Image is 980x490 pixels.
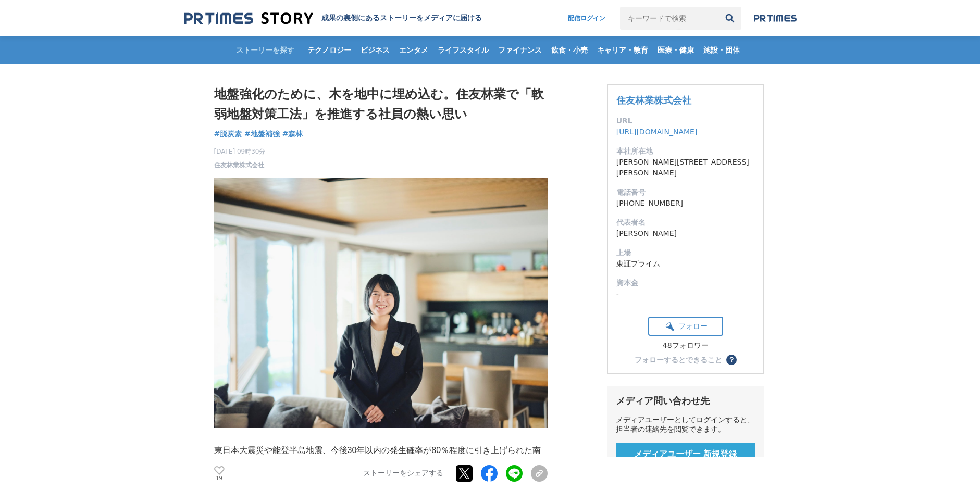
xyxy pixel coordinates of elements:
dd: [PERSON_NAME][STREET_ADDRESS][PERSON_NAME] [616,157,755,179]
div: フォローするとできること [635,356,722,363]
a: 住友林業株式会社 [616,95,691,106]
span: 医療・健康 [653,45,698,55]
dt: 代表者名 [616,217,755,228]
dt: 上場 [616,247,755,258]
dt: 電話番号 [616,187,755,198]
img: thumbnail_5387bf90-cf15-11ef-b09f-9b8a018b9906.jpg [214,178,548,428]
a: ライフスタイル [433,36,493,64]
input: キーワードで検索 [620,7,718,30]
span: #脱炭素 [214,129,242,139]
dt: URL [616,116,755,127]
span: 施設・団体 [699,45,744,55]
div: メディア問い合わせ先 [616,395,755,407]
a: テクノロジー [303,36,355,64]
p: ストーリーをシェアする [363,469,443,479]
span: ライフスタイル [433,45,493,55]
div: メディアユーザーとしてログインすると、担当者の連絡先を閲覧できます。 [616,416,755,434]
dd: 東証プライム [616,258,755,269]
dd: [PHONE_NUMBER] [616,198,755,209]
span: テクノロジー [303,45,355,55]
a: 成果の裏側にあるストーリーをメディアに届ける 成果の裏側にあるストーリーをメディアに届ける [184,11,482,26]
span: ？ [728,356,735,363]
a: 施設・団体 [699,36,744,64]
span: ファイナンス [494,45,546,55]
div: 48フォロワー [648,341,723,350]
img: prtimes [754,14,797,22]
a: エンタメ [395,36,432,64]
a: [URL][DOMAIN_NAME] [616,128,698,136]
span: エンタメ [395,45,432,55]
a: 配信ログイン [557,7,616,30]
span: #森林 [282,129,303,139]
span: ビジネス [356,45,394,55]
a: ファイナンス [494,36,546,64]
dd: - [616,288,755,299]
span: #地盤補強 [244,129,280,139]
button: フォロー [648,317,723,336]
a: キャリア・教育 [593,36,652,64]
a: #地盤補強 [244,129,280,140]
a: 飲食・小売 [547,36,592,64]
span: 飲食・小売 [547,45,592,55]
p: 東日本大震災や能登半島地震、今後30年以内の発生確率が80％程度に引き上げられた南海トラフ地震──。プレートが複数ぶつかり、地震が避けられない日本において、地盤対策の重要性と緊急性が高まっている。 [214,443,548,488]
p: 19 [214,476,225,481]
a: #脱炭素 [214,129,242,140]
button: ？ [726,355,737,365]
dt: 資本金 [616,278,755,288]
span: メディアユーザー 新規登録 [634,449,737,460]
span: [DATE] 09時30分 [214,147,266,156]
dt: 本社所在地 [616,146,755,157]
img: 成果の裏側にあるストーリーをメディアに届ける [184,11,313,26]
dd: [PERSON_NAME] [616,228,755,239]
a: #森林 [282,129,303,140]
a: 住友林業株式会社 [214,160,264,170]
a: 医療・健康 [653,36,698,64]
a: ビジネス [356,36,394,64]
h2: 成果の裏側にあるストーリーをメディアに届ける [321,14,482,23]
h1: 地盤強化のために、木を地中に埋め込む。住友林業で「軟弱地盤対策工法」を推進する社員の熱い思い [214,84,548,124]
button: 検索 [718,7,741,30]
a: メディアユーザー 新規登録 無料 [616,443,755,475]
span: キャリア・教育 [593,45,652,55]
